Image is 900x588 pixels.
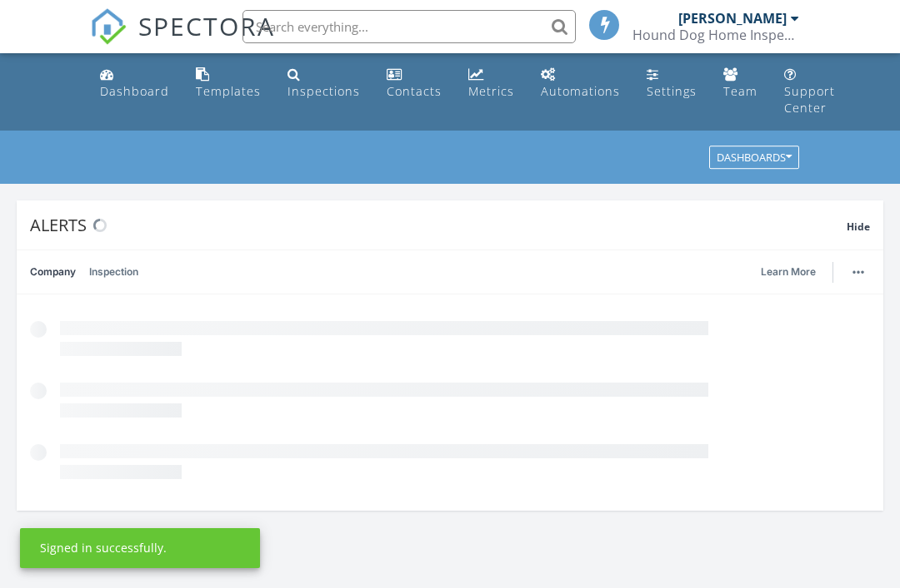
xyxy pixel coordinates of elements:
[380,60,448,107] a: Contacts
[100,83,169,99] div: Dashboard
[534,60,627,107] a: Automations (Basic)
[242,10,576,43] input: Search everything...
[93,60,176,107] a: Dashboard
[90,22,275,57] a: SPECTORA
[784,83,835,116] div: Support Center
[196,83,261,99] div: Templates
[462,60,521,107] a: Metrics
[640,60,703,107] a: Settings
[30,214,847,236] div: Alerts
[40,540,167,556] div: Signed in successfully.
[723,83,757,99] div: Team
[90,8,127,45] img: The Best Home Inspection Software - Spectora
[387,83,442,99] div: Contacts
[709,146,799,170] button: Dashboards
[468,83,514,99] div: Metrics
[647,83,697,99] div: Settings
[678,10,787,27] div: [PERSON_NAME]
[541,83,620,99] div: Automations
[761,264,826,280] a: Learn More
[189,60,267,107] a: Templates
[89,250,138,294] a: Inspection
[632,27,799,43] div: Hound Dog Home Inspections
[30,250,76,294] a: Company
[717,60,764,107] a: Team
[717,152,792,164] div: Dashboards
[847,220,870,234] span: Hide
[777,60,842,124] a: Support Center
[281,60,367,107] a: Inspections
[138,8,275,43] span: SPECTORA
[852,270,864,274] img: ellipsis-632cfdd7c38ec3a7d453.svg
[287,83,360,99] div: Inspections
